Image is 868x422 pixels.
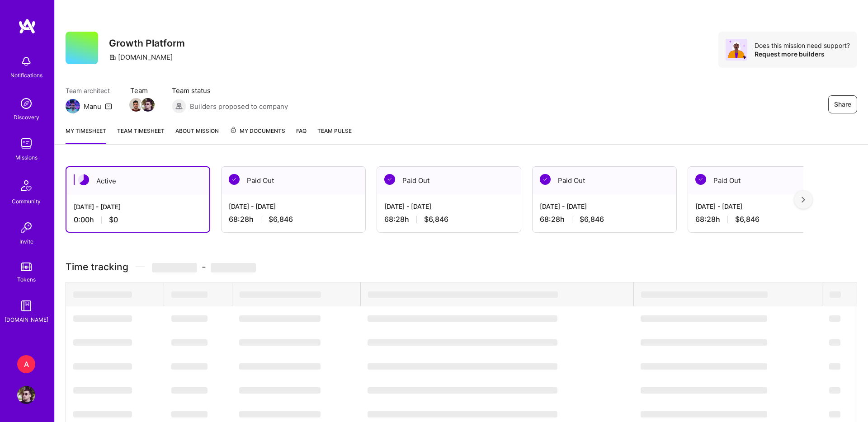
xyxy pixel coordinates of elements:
div: Missions [15,153,38,162]
span: ‌ [171,291,208,298]
span: ‌ [171,411,208,417]
img: Active [78,174,89,185]
img: teamwork [17,135,35,153]
span: ‌ [171,387,208,394]
img: Team Member Avatar [141,98,155,112]
div: Discovery [14,113,39,122]
a: Team Member Avatar [130,97,142,113]
span: ‌ [240,291,321,298]
div: Manu [84,102,101,111]
img: right [802,197,805,203]
img: Paid Out [695,174,706,185]
span: ‌ [239,315,321,322]
h3: Growth Platform [109,38,185,49]
span: ‌ [641,291,768,298]
span: ‌ [239,363,321,370]
h3: Time tracking [66,261,857,272]
a: About Mission [175,126,219,144]
a: A [15,355,38,373]
span: - [152,261,256,272]
span: ‌ [641,363,767,370]
span: ‌ [73,387,132,394]
img: Community [15,175,37,197]
span: ‌ [641,315,767,322]
span: ‌ [73,315,132,322]
a: My Documents [230,126,285,144]
span: My Documents [230,126,285,136]
i: icon Mail [105,103,112,110]
span: Team [130,86,154,95]
div: [DOMAIN_NAME] [109,52,173,62]
span: $0 [109,215,118,225]
img: discovery [17,94,35,113]
span: ‌ [829,411,840,417]
div: [DATE] - [DATE] [384,202,514,211]
span: ‌ [239,387,321,394]
span: ‌ [641,339,767,346]
span: ‌ [641,411,767,417]
div: Notifications [10,70,42,80]
div: 68:28 h [229,215,358,224]
span: Builders proposed to company [190,102,288,111]
img: Invite [17,219,35,237]
span: $6,846 [735,215,759,224]
div: Does this mission need support? [755,41,850,50]
span: ‌ [829,363,840,370]
div: Active [66,167,209,195]
span: ‌ [368,363,557,370]
div: Community [12,197,41,206]
a: My timesheet [66,126,106,144]
div: [DATE] - [DATE] [695,202,825,211]
a: Team Member Avatar [142,97,154,113]
span: ‌ [171,363,208,370]
img: Team Member Avatar [129,98,143,112]
a: User Avatar [15,386,38,404]
div: 68:28 h [384,215,514,224]
span: ‌ [829,387,840,394]
img: Team Architect [66,99,80,113]
img: Paid Out [384,174,395,185]
span: $6,846 [580,215,604,224]
span: ‌ [368,291,558,298]
span: ‌ [73,363,132,370]
img: tokens [21,263,32,271]
span: Share [834,100,851,109]
div: [DOMAIN_NAME] [5,315,48,324]
img: Paid Out [540,174,551,185]
span: ‌ [239,411,321,417]
img: bell [17,52,35,70]
span: Team architect [66,86,112,95]
div: Paid Out [533,167,676,194]
span: ‌ [171,315,208,322]
div: 68:28 h [695,215,825,224]
div: Paid Out [377,167,521,194]
span: ‌ [239,339,321,346]
span: Team status [172,86,288,95]
img: User Avatar [17,386,35,404]
div: [DATE] - [DATE] [540,202,669,211]
span: ‌ [368,411,557,417]
span: ‌ [368,339,557,346]
span: ‌ [171,339,208,346]
span: ‌ [829,339,840,346]
span: ‌ [152,263,197,272]
span: ‌ [368,315,557,322]
i: icon CompanyGray [109,54,116,61]
div: A [17,355,35,373]
span: ‌ [73,339,132,346]
img: Builders proposed to company [172,99,186,113]
a: Team Pulse [317,126,352,144]
a: Team timesheet [117,126,165,144]
div: 0:00 h [74,215,202,225]
span: ‌ [829,315,840,322]
span: ‌ [73,411,132,417]
div: Paid Out [688,167,832,194]
a: FAQ [296,126,307,144]
div: Invite [19,237,33,246]
span: ‌ [73,291,132,298]
div: [DATE] - [DATE] [229,202,358,211]
button: Share [828,95,857,113]
span: ‌ [368,387,557,394]
div: [DATE] - [DATE] [74,202,202,211]
span: ‌ [641,387,767,394]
